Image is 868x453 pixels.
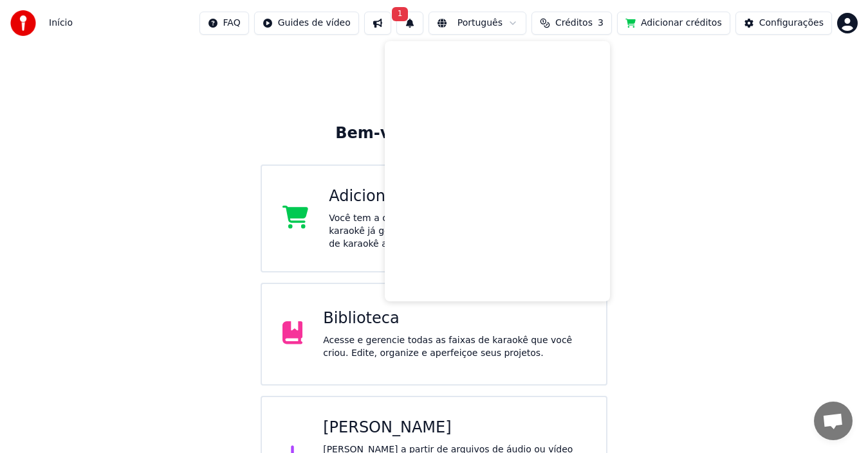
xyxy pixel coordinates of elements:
button: FAQ [199,12,249,35]
button: Configurações [735,12,832,35]
div: Você tem a opção de ouvir ou baixar as faixas de karaokê já geradas. No entanto, se desejar criar... [329,212,586,251]
div: Configurações [759,17,824,30]
a: Bate-papo aberto [814,402,853,440]
button: Adicionar créditos [617,12,730,35]
button: Créditos3 [531,12,612,35]
span: Início [49,17,73,30]
span: 1 [392,7,409,21]
div: [PERSON_NAME] [323,418,586,438]
div: Acesse e gerencie todas as faixas de karaokê que você criou. Edite, organize e aperfeiçoe seus pr... [323,334,586,360]
div: Bem-vindo ao Youka [335,123,532,144]
img: youka [10,10,36,36]
span: 3 [598,17,604,30]
button: Guides de vídeo [254,12,359,35]
div: Biblioteca [323,308,586,329]
nav: breadcrumb [49,17,73,30]
button: 1 [396,12,423,35]
span: Créditos [555,17,593,30]
div: Adicionar créditos [329,186,586,207]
